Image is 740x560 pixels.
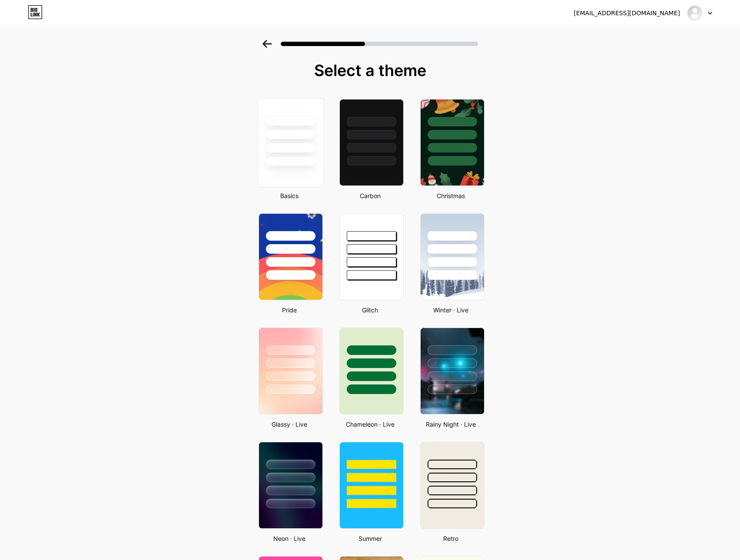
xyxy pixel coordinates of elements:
div: Pride [256,305,323,315]
div: Rainy Night · Live [418,420,484,429]
div: Neon · Live [256,534,323,543]
div: [EMAIL_ADDRESS][DOMAIN_NAME] [574,9,680,18]
div: Glassy · Live [256,420,323,429]
div: Carbon [337,191,404,200]
div: Chameleon · Live [337,420,404,429]
div: Summer [337,534,404,543]
img: minecraftapk121 [687,5,703,21]
div: Winter · Live [418,305,484,315]
div: Glitch [337,305,404,315]
div: Basics [256,191,323,200]
div: Retro [418,534,484,543]
div: Select a theme [255,62,485,79]
div: Christmas [418,191,484,200]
